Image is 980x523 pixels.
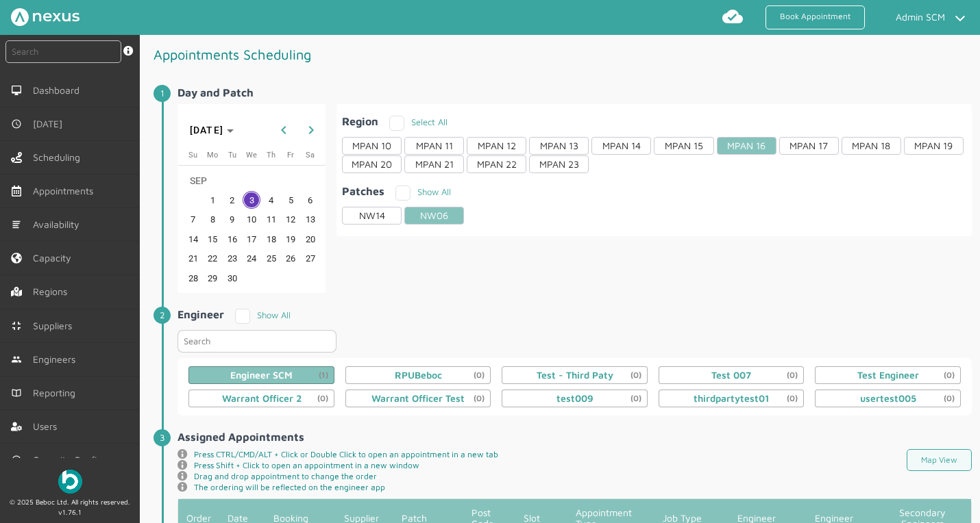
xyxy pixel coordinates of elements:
[342,137,402,155] div: MPAN 10
[154,40,568,68] h1: Appointments Scheduling
[222,248,242,268] button: September 23, 2025
[281,229,301,249] button: September 19, 2025
[235,309,291,320] label: Show All
[404,207,464,225] div: NW06
[467,137,526,155] div: MPAN 12
[11,85,22,96] img: md-desktop.svg
[33,253,77,264] span: Capacity
[222,209,242,229] button: September 9, 2025
[203,229,223,249] button: September 15, 2025
[204,191,221,209] span: 1
[58,470,82,494] img: Beboc Logo
[228,151,236,160] span: Tu
[33,85,85,96] span: Dashboard
[188,151,197,160] span: Su
[177,86,972,99] h2: Day and Patch ️️️
[194,449,498,460] span: Press CTRL/CMD/ALT + Click or Double Click to open an appointment in a new tab
[194,471,377,482] span: Drag and drop appointment to change the order
[319,370,334,380] small: (1)
[282,191,299,209] span: 5
[183,170,320,190] td: SEP
[33,286,73,297] span: Regions
[243,211,260,229] span: 10
[204,211,221,229] span: 8
[11,387,22,398] img: md-book.svg
[194,460,419,471] span: Press Shift + Click to open an appointment in a new window
[787,370,803,380] small: (0)
[261,248,281,268] button: September 25, 2025
[300,190,320,210] button: September 6, 2025
[282,250,299,268] span: 26
[297,116,325,144] button: Next month
[404,137,464,155] div: MPAN 11
[630,394,647,403] small: (0)
[242,248,262,268] button: September 24, 2025
[11,219,22,230] img: md-list.svg
[242,229,262,249] button: September 17, 2025
[194,482,385,493] span: The ordering will be reflected on the engineer app
[11,186,22,196] img: appointments-left-menu.svg
[302,230,319,248] span: 20
[223,250,241,268] span: 23
[262,191,280,209] span: 4
[300,209,320,229] button: September 13, 2025
[222,393,302,404] div: warrantofficer2@gmail.com
[242,190,262,210] button: September 3, 2025
[5,40,121,63] input: Search by: Ref, PostCode, MPAN, MPRN, Account, Customer
[529,155,589,173] div: MPAN 23
[857,370,919,381] div: Paul.Rutter@test.com
[302,211,319,229] span: 13
[222,190,242,210] button: September 2, 2025
[342,207,402,225] div: NW14
[184,230,202,248] span: 14
[262,250,280,268] span: 25
[203,190,223,210] button: September 1, 2025
[342,115,378,127] h2: Region
[694,393,770,404] div: thirdpartytest01@beboc.co.uk
[183,268,203,288] button: September 28, 2025
[282,211,299,229] span: 12
[33,354,81,365] span: Engineers
[262,230,280,248] span: 18
[907,454,972,465] a: Map View
[787,394,803,403] small: (0)
[474,394,490,403] small: (0)
[282,230,299,248] span: 19
[262,211,280,229] span: 11
[11,152,22,163] img: scheduling-left-menu.svg
[842,137,901,155] div: MPAN 18
[395,370,442,381] div: scmwarehouse52@gmail.com
[711,370,751,381] div: test007@beboc.co.uk
[204,250,221,268] span: 22
[33,219,85,230] span: Availability
[717,137,776,155] div: MPAN 16
[11,118,22,129] img: md-time.svg
[261,229,281,249] button: September 18, 2025
[223,211,241,229] span: 9
[243,191,260,209] span: 3
[230,370,293,381] div: beboc.scm@gmail.com
[467,155,526,173] div: MPAN 22
[591,137,651,155] div: MPAN 14
[33,320,77,331] span: Suppliers
[184,211,202,229] span: 7
[222,229,242,249] button: September 16, 2025
[302,191,319,209] span: 6
[306,151,315,160] span: Sa
[184,118,240,142] button: Choose month and year
[177,330,336,353] input: Search
[204,269,221,287] span: 29
[11,354,22,365] img: md-people.svg
[203,268,223,288] button: September 29, 2025
[395,186,451,197] label: Show All
[300,248,320,268] button: September 27, 2025
[281,248,301,268] button: September 26, 2025
[184,269,202,287] span: 28
[243,230,260,248] span: 17
[779,137,839,155] div: MPAN 17
[261,190,281,210] button: September 4, 2025
[537,370,613,381] div: test.third-party@beboc.co.uk
[389,116,448,127] label: Select All
[261,209,281,229] button: September 11, 2025
[860,393,916,404] div: usertest005@beboc.co.uk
